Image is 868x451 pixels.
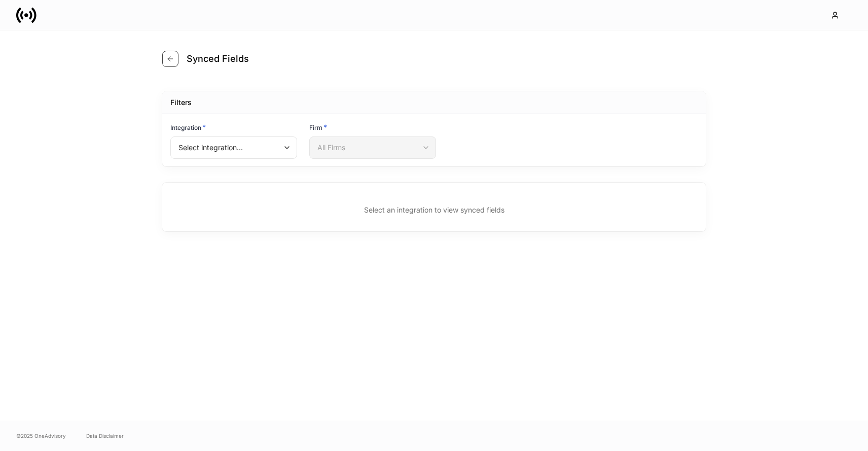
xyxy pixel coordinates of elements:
h6: Firm [309,122,327,132]
a: Data Disclaimer [86,432,124,440]
div: All Firms [309,136,436,159]
h6: Integration [170,122,206,132]
div: Filters [170,97,192,108]
h4: Synced Fields [187,53,249,65]
div: Select integration... [170,136,297,159]
p: Select an integration to view synced fields [170,189,698,231]
span: © 2025 OneAdvisory [16,432,66,440]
